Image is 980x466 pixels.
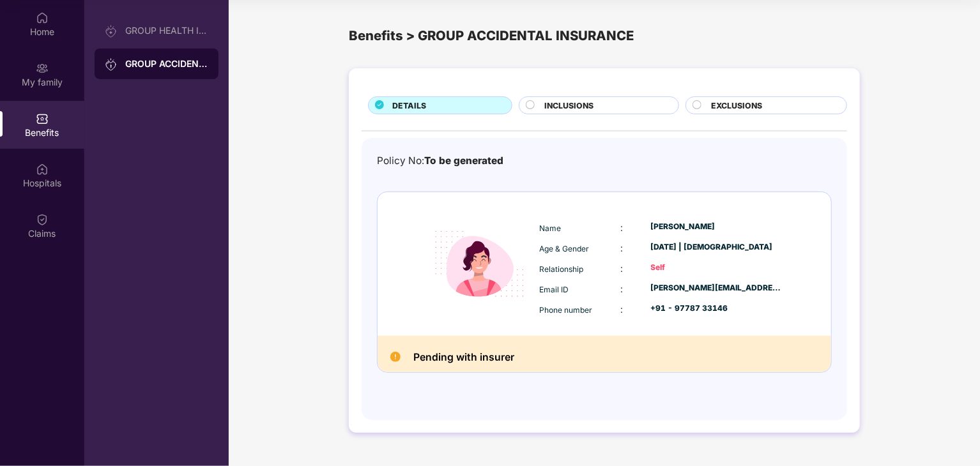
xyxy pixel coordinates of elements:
span: EXCLUSIONS [711,100,762,112]
span: : [620,263,623,274]
img: svg+xml;base64,PHN2ZyB3aWR0aD0iMjAiIGhlaWdodD0iMjAiIHZpZXdCb3g9IjAgMCAyMCAyMCIgZmlsbD0ibm9uZSIgeG... [105,25,118,38]
div: Policy No: [377,153,503,169]
img: Pending [390,352,401,362]
span: Email ID [539,285,569,294]
div: [DATE] | [DEMOGRAPHIC_DATA] [651,241,783,253]
span: : [620,243,623,253]
img: svg+xml;base64,PHN2ZyBpZD0iSG9tZSIgeG1sbnM9Imh0dHA6Ly93d3cudzMub3JnLzIwMDAvc3ZnIiB3aWR0aD0iMjAiIG... [36,11,49,24]
span: To be generated [424,154,503,167]
span: : [620,222,623,233]
img: svg+xml;base64,PHN2ZyBpZD0iSG9zcGl0YWxzIiB4bWxucz0iaHR0cDovL3d3dy53My5vcmcvMjAwMC9zdmciIHdpZHRoPS... [36,163,49,176]
img: svg+xml;base64,PHN2ZyBpZD0iQ2xhaW0iIHhtbG5zPSJodHRwOi8vd3d3LnczLm9yZy8yMDAwL3N2ZyIgd2lkdGg9IjIwIi... [36,213,49,226]
img: svg+xml;base64,PHN2ZyB3aWR0aD0iMjAiIGhlaWdodD0iMjAiIHZpZXdCb3g9IjAgMCAyMCAyMCIgZmlsbD0ibm9uZSIgeG... [36,62,49,75]
img: svg+xml;base64,PHN2ZyBpZD0iQmVuZWZpdHMiIHhtbG5zPSJodHRwOi8vd3d3LnczLm9yZy8yMDAwL3N2ZyIgd2lkdGg9Ij... [36,112,49,125]
div: Self [651,262,783,274]
div: [PERSON_NAME][EMAIL_ADDRESS][DOMAIN_NAME] [651,282,783,294]
h2: Pending with insurer [413,349,514,366]
img: svg+xml;base64,PHN2ZyB3aWR0aD0iMjAiIGhlaWdodD0iMjAiIHZpZXdCb3g9IjAgMCAyMCAyMCIgZmlsbD0ibm9uZSIgeG... [105,58,118,71]
div: Benefits > GROUP ACCIDENTAL INSURANCE [349,26,860,46]
div: GROUP HEALTH INSURANCE [125,26,208,36]
span: Phone number [539,305,592,315]
img: icon [423,207,536,320]
div: GROUP ACCIDENTAL INSURANCE [125,57,208,70]
div: [PERSON_NAME] [651,221,783,233]
span: INCLUSIONS [544,100,593,112]
span: : [620,283,623,294]
span: : [620,304,623,315]
span: Relationship [539,264,583,274]
span: Name [539,223,561,233]
div: +91 - 97787 33146 [651,303,783,315]
span: Age & Gender [539,244,589,253]
span: DETAILS [392,100,426,112]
